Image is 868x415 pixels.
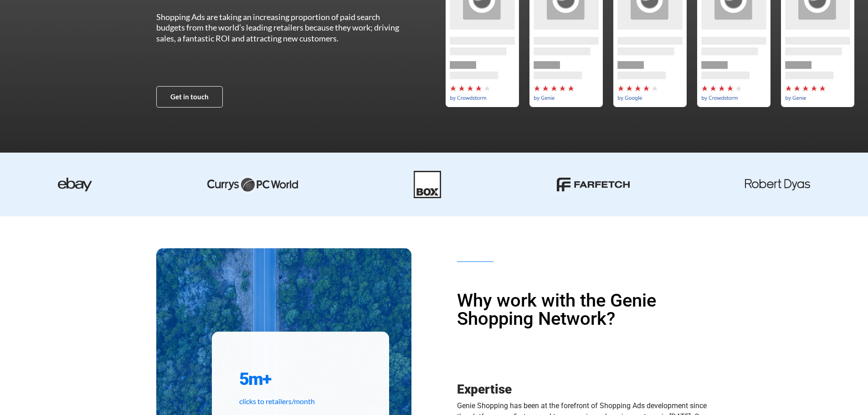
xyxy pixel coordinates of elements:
img: farfetch-01 [557,178,630,191]
img: ebay-dark [58,178,92,191]
img: robert dyas [745,179,810,190]
h1: Why work with the Genie Shopping Network? [457,292,712,328]
h2: 5m+ [239,368,362,390]
span: Shopping Ads are taking an increasing proportion of paid search budgets from the world’s leading ... [156,12,399,43]
span: Get in touch [170,93,209,100]
span: Expertise [457,382,512,397]
p: clicks to retailers/month [239,396,362,407]
a: Get in touch [156,86,223,108]
img: Box-01 [414,171,441,198]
